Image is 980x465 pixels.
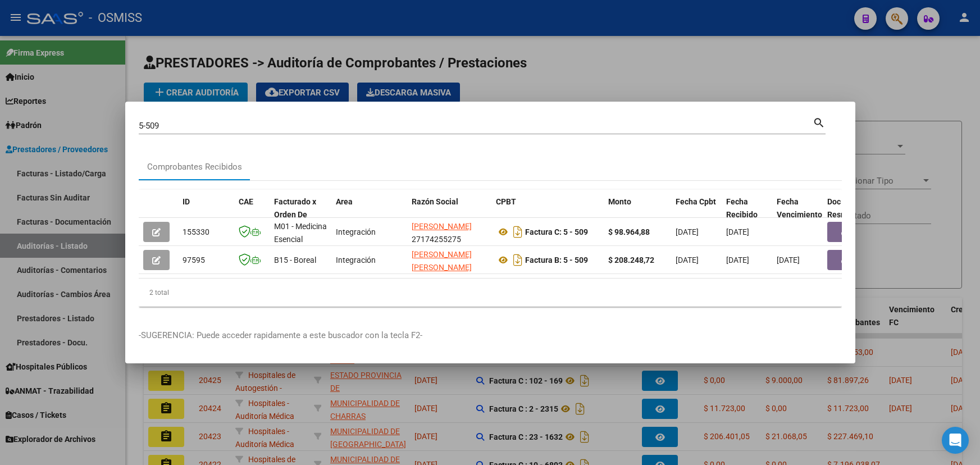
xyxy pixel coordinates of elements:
i: Descargar documento [510,223,525,241]
div: 2 total [139,279,842,307]
strong: Factura B: 5 - 509 [525,256,588,265]
span: M01 - Medicina Esencial [274,222,327,244]
span: [DATE] [777,256,800,265]
strong: $ 208.248,72 [608,256,654,265]
span: Integración [336,256,376,265]
div: Open Intercom Messenger [942,427,969,454]
span: [DATE] [726,227,749,236]
span: ID [183,197,190,206]
span: [DATE] [726,256,749,265]
span: B15 - Boreal [274,256,316,265]
datatable-header-cell: CPBT [491,190,604,239]
span: Doc Respaldatoria [827,197,878,219]
strong: $ 98.964,88 [608,227,650,236]
datatable-header-cell: Fecha Recibido [722,190,772,239]
span: [DATE] [676,256,699,265]
span: Razón Social [412,197,458,206]
span: Fecha Recibido [726,197,758,219]
p: -SUGERENCIA: Puede acceder rapidamente a este buscador con la tecla F2- [139,329,842,342]
span: [PERSON_NAME] [412,222,472,231]
div: 97595 [183,254,230,267]
span: Integración [336,227,376,236]
datatable-header-cell: Fecha Cpbt [671,190,722,239]
span: Monto [608,197,631,206]
span: [PERSON_NAME] [PERSON_NAME] [412,250,472,272]
div: 27174255275 [412,220,487,244]
datatable-header-cell: Razón Social [407,190,491,239]
div: Comprobantes Recibidos [147,161,242,174]
datatable-header-cell: CAE [234,190,270,239]
strong: Factura C: 5 - 509 [525,227,588,236]
div: 20283500706 [412,248,487,272]
span: Facturado x Orden De [274,197,316,219]
span: CAE [239,197,253,206]
div: 155330 [183,226,230,239]
span: CPBT [496,197,516,206]
datatable-header-cell: Facturado x Orden De [270,190,331,239]
datatable-header-cell: Monto [604,190,671,239]
i: Descargar documento [510,251,525,269]
datatable-header-cell: Doc Respaldatoria [823,190,890,239]
datatable-header-cell: Fecha Vencimiento [772,190,823,239]
span: Fecha Cpbt [676,197,716,206]
span: Fecha Vencimiento [777,197,822,219]
datatable-header-cell: Area [331,190,407,239]
span: Area [336,197,353,206]
mat-icon: search [813,115,826,129]
span: [DATE] [676,227,699,236]
datatable-header-cell: ID [178,190,234,239]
